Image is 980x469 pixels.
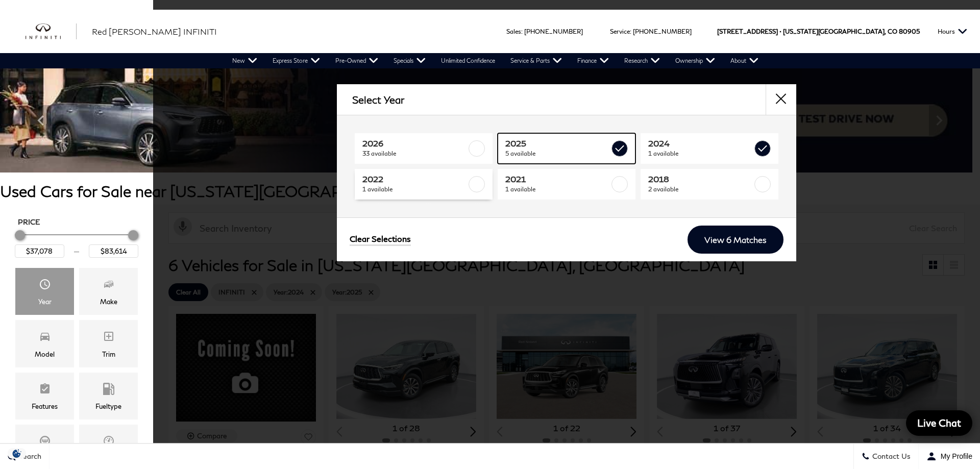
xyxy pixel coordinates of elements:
div: FeaturesFeatures [15,373,74,419]
a: View 6 Matches [688,226,783,254]
span: 80905 [899,10,920,53]
span: Live Chat [912,416,966,429]
a: Research [617,53,668,68]
div: YearYear [15,268,74,315]
img: INFINITI [26,23,77,40]
span: Service [610,28,630,35]
div: Price [15,227,138,258]
span: My Profile [937,452,972,460]
span: Search [16,452,41,461]
span: CO [888,10,897,53]
a: [PHONE_NUMBER] [524,28,583,35]
span: 1 available [362,184,467,194]
div: ModelModel [15,320,74,367]
span: 2018 [648,174,752,184]
img: Opt-Out Icon [5,448,29,459]
div: Year [38,296,52,307]
a: [PHONE_NUMBER] [633,28,692,35]
a: [STREET_ADDRESS] • [US_STATE][GEOGRAPHIC_DATA], CO 80905 [717,28,920,35]
div: Fueltype [95,401,121,412]
span: Model [39,328,51,348]
span: 1 available [505,184,609,194]
span: : [630,28,631,35]
span: 2025 [505,138,609,149]
a: Express Store [265,53,328,68]
span: [US_STATE][GEOGRAPHIC_DATA], [783,10,886,53]
div: Minimum Price [15,230,25,240]
span: 1 available [648,149,752,159]
span: Mileage [103,432,115,453]
span: Sales [506,28,521,35]
h2: Select Year [352,94,404,105]
span: Year [39,276,51,296]
div: TrimTrim [79,320,138,367]
button: Open the hours dropdown [933,10,972,53]
a: Specials [386,53,433,68]
a: infiniti [26,23,77,40]
span: 5 available [505,149,609,159]
span: Contact Us [870,452,911,461]
a: Service & Parts [503,53,570,68]
input: Maximum [89,244,138,258]
div: FueltypeFueltype [79,373,138,419]
span: : [521,28,523,35]
button: close [766,84,796,115]
span: 2 available [648,184,752,194]
a: Clear Selections [350,234,411,246]
span: 2021 [505,174,609,184]
span: 2022 [362,174,467,184]
a: 202633 available [355,133,493,164]
a: Ownership [668,53,723,68]
span: Trim [103,328,115,348]
a: 20221 available [355,169,493,200]
nav: Main Navigation [225,53,766,68]
section: Click to Open Cookie Consent Modal [5,448,29,459]
div: Maximum Price [128,230,138,240]
button: Open user profile menu [919,443,980,469]
span: 2026 [362,138,467,149]
div: Trim [102,349,115,360]
a: 20211 available [498,169,635,200]
h5: Price [18,217,135,227]
span: [STREET_ADDRESS] • [717,10,781,53]
a: Pre-Owned [328,53,386,68]
span: Red [PERSON_NAME] INFINITI [92,27,217,36]
a: Finance [570,53,617,68]
div: Make [100,296,117,307]
a: About [723,53,766,68]
div: Features [32,401,58,412]
a: 20241 available [641,133,778,164]
div: Model [35,349,55,360]
span: Make [103,276,115,296]
input: Minimum [15,244,64,258]
span: Transmission [39,432,51,453]
div: MakeMake [79,268,138,315]
span: 33 available [362,149,467,159]
a: Red [PERSON_NAME] INFINITI [92,26,217,38]
span: Features [39,380,51,401]
a: 20182 available [641,169,778,200]
div: Previous [31,105,51,136]
span: 2024 [648,138,752,149]
a: New [225,53,265,68]
span: Fueltype [103,380,115,401]
a: 20255 available [498,133,635,164]
a: Live Chat [906,410,972,436]
a: Unlimited Confidence [433,53,503,68]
